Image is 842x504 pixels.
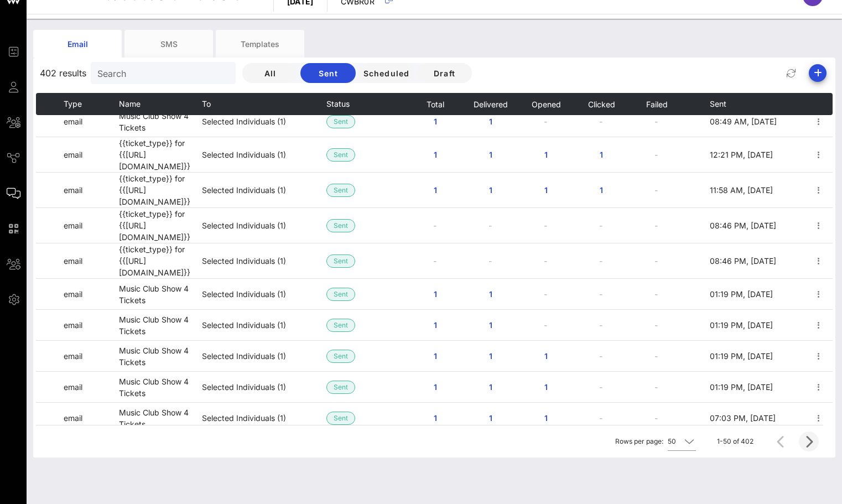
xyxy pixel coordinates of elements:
[646,93,668,115] button: Failed
[64,341,119,372] td: email
[427,413,444,423] span: 1
[473,315,508,335] button: 1
[427,320,444,330] span: 1
[202,93,326,115] th: To
[418,315,453,335] button: 1
[358,63,414,83] button: Scheduled
[119,279,202,310] td: Music Club Show 4 Tickets
[425,69,463,78] span: Draft
[334,116,348,128] span: Sent
[119,372,202,403] td: Music Club Show 4 Tickets
[334,255,348,267] span: Sent
[537,413,555,423] span: 1
[482,117,500,126] span: 1
[202,310,326,341] td: Selected Individuals (1)
[202,243,326,279] td: Selected Individuals (1)
[629,93,684,115] th: Failed
[518,93,574,115] th: Opened
[427,117,444,126] span: 1
[64,173,119,208] td: email
[668,437,676,446] div: 50
[584,180,619,200] button: 1
[537,351,555,361] span: 1
[463,93,518,115] th: Delivered
[64,243,119,279] td: email
[473,112,508,132] button: 1
[64,372,119,403] td: email
[418,180,453,200] button: 1
[482,289,500,299] span: 1
[482,185,500,195] span: 1
[202,372,326,403] td: Selected Individuals (1)
[119,341,202,372] td: Music Club Show 4 Tickets
[426,93,444,115] button: Total
[334,184,348,196] span: Sent
[646,100,668,109] span: Failed
[326,93,382,115] th: Status
[473,284,508,304] button: 1
[473,377,508,397] button: 1
[588,93,615,115] button: Clicked
[418,145,453,165] button: 1
[119,243,202,279] td: {{ticket_type}} for {{[URL][DOMAIN_NAME]}}
[119,310,202,341] td: Music Club Show 4 Tickets
[124,30,213,58] div: SMS
[799,432,819,451] button: Next page
[119,137,202,173] td: {{ticket_type}} for {{[URL][DOMAIN_NAME]}}
[710,289,773,299] span: 01:19 PM, [DATE]
[64,279,119,310] td: email
[418,112,453,132] button: 1
[710,256,776,266] span: 08:46 PM, [DATE]
[334,220,348,232] span: Sent
[528,346,564,366] button: 1
[528,145,564,165] button: 1
[40,66,86,80] span: 402 results
[710,413,776,423] span: 07:03 PM, [DATE]
[418,346,453,366] button: 1
[202,99,211,108] span: To
[427,351,444,361] span: 1
[710,382,773,392] span: 01:19 PM, [DATE]
[427,382,444,392] span: 1
[334,288,348,300] span: Sent
[615,425,696,458] div: Rows per page:
[119,173,202,208] td: {{ticket_type}} for {{[URL][DOMAIN_NAME]}}
[710,150,773,159] span: 12:21 PM, [DATE]
[574,93,629,115] th: Clicked
[482,150,500,159] span: 1
[710,320,773,330] span: 01:19 PM, [DATE]
[528,180,564,200] button: 1
[202,137,326,173] td: Selected Individuals (1)
[334,149,348,161] span: Sent
[537,382,555,392] span: 1
[64,93,119,115] th: Type
[710,351,773,361] span: 01:19 PM, [DATE]
[119,208,202,243] td: {{ticket_type}} for {{[URL][DOMAIN_NAME]}}
[202,106,326,137] td: Selected Individuals (1)
[592,150,610,159] span: 1
[64,403,119,434] td: email
[426,100,444,109] span: Total
[202,341,326,372] td: Selected Individuals (1)
[482,320,500,330] span: 1
[473,180,508,200] button: 1
[119,106,202,137] td: Music Club Show 4 Tickets
[717,437,753,446] div: 1-50 of 402
[33,30,122,58] div: Email
[668,433,696,450] div: 50Rows per page:
[300,63,356,83] button: Sent
[528,408,564,428] button: 1
[418,408,453,428] button: 1
[537,185,555,195] span: 1
[537,150,555,159] span: 1
[326,99,350,108] span: Status
[309,69,347,78] span: Sent
[334,319,348,331] span: Sent
[64,208,119,243] td: email
[418,377,453,397] button: 1
[427,150,444,159] span: 1
[408,93,463,115] th: Total
[64,137,119,173] td: email
[473,408,508,428] button: 1
[592,185,610,195] span: 1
